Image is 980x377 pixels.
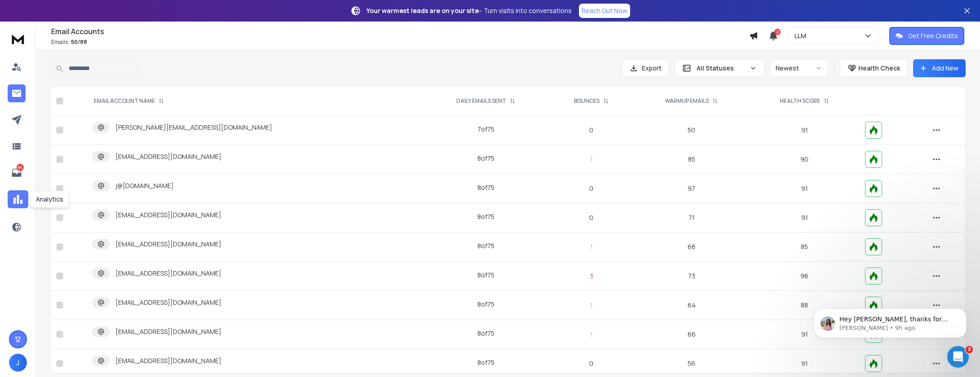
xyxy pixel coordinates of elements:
button: Add New [913,59,966,77]
p: Reach Out Now [582,6,627,15]
td: 90 [750,145,860,174]
td: 91 [750,320,860,349]
td: 68 [634,232,749,262]
p: WARMUP EMAILS [665,97,709,105]
p: 94 [17,164,24,171]
td: 50 [634,116,749,145]
p: 3 [555,272,628,281]
div: 7 of 75 [477,125,494,134]
td: 66 [634,320,749,349]
p: [EMAIL_ADDRESS][DOMAIN_NAME] [115,210,221,219]
span: 2 [774,29,781,35]
div: EMAIL ACCOUNT NAME [94,97,164,105]
p: 0 [555,184,628,193]
div: 8 of 75 [477,241,494,250]
p: [EMAIL_ADDRESS][DOMAIN_NAME] [115,152,221,161]
td: 85 [634,145,749,174]
iframe: Intercom live chat [947,346,969,368]
p: All Statuses [697,64,746,73]
td: 71 [634,203,749,232]
td: 91 [750,174,860,203]
p: [EMAIL_ADDRESS][DOMAIN_NAME] [115,269,221,278]
td: 96 [750,262,860,291]
span: 3 [966,346,973,353]
td: 97 [634,174,749,203]
p: Emails : [51,39,749,46]
p: [EMAIL_ADDRESS][DOMAIN_NAME] [115,327,221,336]
h1: Email Accounts [51,26,749,37]
p: – Turn visits into conversations [366,6,572,15]
td: 91 [750,116,860,145]
strong: Your warmest leads are on your site [366,6,479,15]
p: 1 [555,330,628,339]
button: J [9,354,27,372]
p: 1 [555,242,628,251]
p: [PERSON_NAME][EMAIL_ADDRESS][DOMAIN_NAME] [115,123,272,132]
p: LLM [795,31,810,40]
div: Analytics [30,191,69,208]
p: BOUNCES [574,97,600,105]
a: Reach Out Now [579,4,630,18]
p: [EMAIL_ADDRESS][DOMAIN_NAME] [115,356,221,365]
p: 1 [555,155,628,164]
p: Health Check [858,64,900,73]
p: j@[DOMAIN_NAME] [115,181,174,190]
p: HEALTH SCORE [780,97,820,105]
p: 0 [555,126,628,135]
p: 0 [555,213,628,222]
td: 88 [750,291,860,320]
p: DAILY EMAILS SENT [456,97,506,105]
p: [EMAIL_ADDRESS][DOMAIN_NAME] [115,298,221,307]
div: 8 of 75 [477,329,494,338]
td: 73 [634,262,749,291]
button: Health Check [840,59,908,77]
td: 85 [750,232,860,262]
div: 8 of 75 [477,212,494,221]
button: Export [622,59,669,77]
div: 8 of 75 [477,183,494,192]
img: logo [9,31,27,47]
div: 8 of 75 [477,271,494,280]
p: 0 [555,359,628,368]
span: 50 / 88 [71,38,87,46]
td: 91 [750,203,860,232]
p: 1 [555,301,628,310]
div: 8 of 75 [477,300,494,309]
p: [EMAIL_ADDRESS][DOMAIN_NAME] [115,240,221,249]
button: Get Free Credits [889,27,964,45]
button: Newest [770,59,828,77]
div: 8 of 75 [477,154,494,163]
iframe: Intercom notifications message [800,289,980,353]
td: 64 [634,291,749,320]
p: Get Free Credits [908,31,958,40]
a: 94 [8,164,26,182]
div: 8 of 75 [477,358,494,367]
